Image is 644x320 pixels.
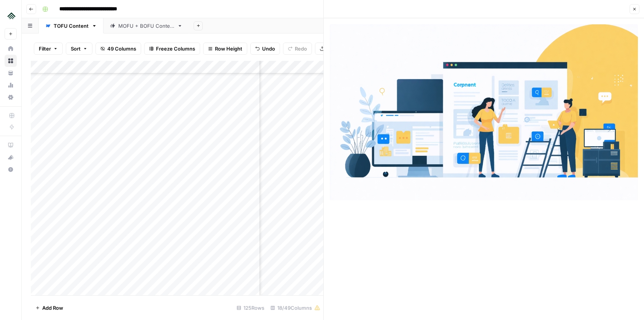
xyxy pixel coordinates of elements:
[156,45,195,52] span: Freeze Columns
[118,22,174,30] div: MOFU + BOFU Content
[234,302,267,314] div: 125 Rows
[5,139,17,151] a: AirOps Academy
[215,45,242,52] span: Row Height
[262,45,275,52] span: Undo
[107,45,136,52] span: 49 Columns
[283,43,312,55] button: Redo
[54,22,89,30] div: TOFU Content
[103,18,189,33] a: MOFU + BOFU Content
[5,55,17,67] a: Browse
[330,24,638,200] img: Row/Cell
[250,43,280,55] button: Undo
[203,43,247,55] button: Row Height
[66,43,92,55] button: Sort
[5,79,17,91] a: Usage
[5,9,18,22] img: Uplisting Logo
[31,302,68,314] button: Add Row
[5,91,17,103] a: Settings
[71,45,81,52] span: Sort
[34,43,63,55] button: Filter
[39,18,103,33] a: TOFU Content
[295,45,307,52] span: Redo
[5,6,17,25] button: Workspace: Uplisting
[267,302,323,314] div: 18/49 Columns
[5,67,17,79] a: Your Data
[5,151,17,163] button: What's new?
[39,45,51,52] span: Filter
[5,152,16,163] div: What's new?
[42,304,63,312] span: Add Row
[95,43,141,55] button: 49 Columns
[144,43,200,55] button: Freeze Columns
[5,43,17,55] a: Home
[5,163,17,176] button: Help + Support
